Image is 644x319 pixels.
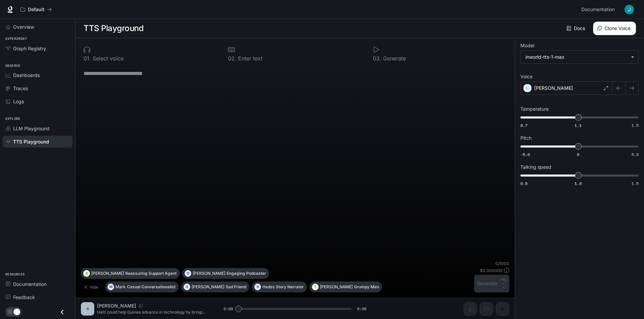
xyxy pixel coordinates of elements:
p: Select voice [91,56,124,61]
div: inworld-tts-1-max [521,51,638,63]
span: 1.5 [632,123,639,128]
button: Hide [81,282,102,292]
button: MMarkCasual Conversationalist [105,282,179,292]
div: D [185,268,191,279]
a: Docs [565,22,588,35]
p: Hades [262,285,275,289]
span: 5.0 [632,152,639,157]
a: Logs [3,96,72,107]
span: Documentation [13,281,46,288]
button: A[PERSON_NAME]Reassuring Support Agent [81,268,180,279]
a: Dashboards [3,69,72,81]
span: Documentation [581,5,615,14]
button: User avatar [622,3,636,16]
div: M [108,282,114,292]
span: -5.0 [520,152,530,157]
p: Engaging Podcaster [227,271,266,275]
p: Model [520,43,534,48]
span: 0 [577,152,579,157]
button: Clone Voice [593,22,636,35]
p: 0 2 . [228,56,236,61]
span: Feedback [13,294,35,301]
p: Grumpy Man [354,285,379,289]
span: 0.7 [520,123,527,128]
p: Casual Conversationalist [127,285,175,289]
p: Generate [381,56,406,61]
img: User avatar [624,5,634,14]
p: 0 3 . [373,56,381,61]
a: Traces [3,82,72,94]
p: $ 0.000000 [480,268,503,273]
p: Mark [116,285,126,289]
p: Default [28,7,44,12]
button: T[PERSON_NAME]Grumpy Man [310,282,382,292]
h1: TTS Playground [84,22,143,35]
span: Logs [13,98,24,105]
span: Traces [13,85,28,92]
span: 1.1 [575,123,582,128]
p: [PERSON_NAME] [192,285,224,289]
p: [PERSON_NAME] [534,85,573,91]
a: TTS Playground [3,136,72,148]
span: Dashboards [13,72,40,79]
span: 1.0 [575,181,582,186]
span: 0.5 [520,181,527,186]
span: Overview [13,23,34,30]
button: Close drawer [55,305,70,319]
button: HHadesStory Narrator [252,282,307,292]
p: 0 / 1000 [495,261,509,266]
span: Graph Registry [13,45,46,52]
p: [PERSON_NAME] [91,271,124,275]
p: Temperature [520,107,549,111]
a: LLM Playground [3,123,72,134]
a: Documentation [579,3,620,16]
span: Dark mode toggle [13,308,20,315]
p: Sad Friend [226,285,246,289]
p: Enter text [236,56,262,61]
a: Documentation [3,278,72,290]
button: All workspaces [18,3,55,16]
a: Feedback [3,291,72,303]
p: [PERSON_NAME] [320,285,353,289]
p: Story Narrator [276,285,304,289]
a: Graph Registry [3,43,72,54]
span: 1.5 [632,181,639,186]
button: O[PERSON_NAME]Sad Friend [181,282,249,292]
p: Reassuring Support Agent [125,271,176,275]
p: Talking speed [520,165,551,169]
button: D[PERSON_NAME]Engaging Podcaster [182,268,269,279]
p: Voice [520,74,533,79]
div: A [84,268,90,279]
span: TTS Playground [13,138,49,145]
p: Pitch [520,136,532,140]
div: O [184,282,190,292]
span: LLM Playground [13,125,50,132]
div: H [255,282,261,292]
div: T [312,282,318,292]
p: 0 1 . [84,56,91,61]
a: Overview [3,21,72,33]
div: inworld-tts-1-max [525,54,627,60]
p: [PERSON_NAME] [193,271,225,275]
